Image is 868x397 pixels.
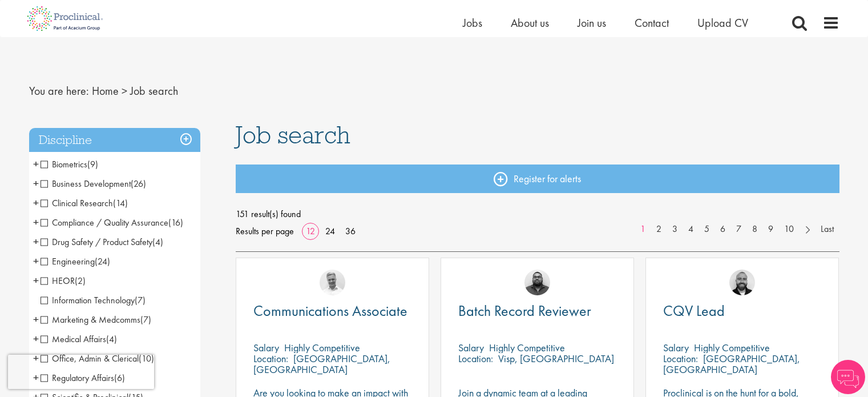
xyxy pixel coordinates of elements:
span: + [33,311,39,328]
a: 12 [302,225,319,237]
span: You are here: [29,83,89,98]
span: (7) [140,314,151,326]
span: Results per page [236,223,294,240]
a: Communications Associate [253,304,411,318]
a: Batch Record Reviewer [458,304,616,318]
span: Job search [130,83,178,98]
span: + [33,350,39,367]
a: 7 [730,223,747,236]
span: > [122,83,127,98]
span: Engineering [41,255,110,267]
a: 10 [778,223,800,236]
span: Compliance / Quality Assurance [41,216,183,228]
a: 4 [683,223,699,236]
p: Visp, [GEOGRAPHIC_DATA] [498,352,614,365]
a: 9 [762,223,779,236]
span: Salary [663,341,689,354]
span: Location: [663,352,698,365]
span: Drug Safety / Product Safety [41,236,152,248]
span: (4) [106,333,117,345]
span: HEOR [41,275,86,287]
span: Business Development [41,178,146,190]
span: (4) [152,236,163,248]
a: Upload CV [697,15,748,30]
span: Biometrics [41,158,87,170]
a: 6 [714,223,731,236]
span: Business Development [41,178,131,190]
span: (16) [168,216,183,228]
span: CQV Lead [663,301,725,320]
img: Chatbot [831,360,865,394]
iframe: reCAPTCHA [8,355,154,389]
span: Information Technology [41,294,135,306]
span: Office, Admin & Clerical [41,352,139,364]
p: [GEOGRAPHIC_DATA], [GEOGRAPHIC_DATA] [663,352,800,376]
a: Join us [578,15,606,30]
a: 24 [321,225,339,237]
span: (14) [113,197,128,209]
span: Clinical Research [41,197,128,209]
a: Jobs [463,15,482,30]
a: 36 [341,225,360,237]
span: Salary [253,341,279,354]
span: + [33,252,39,270]
span: Job search [236,119,350,150]
h3: Discipline [29,128,200,153]
span: (10) [139,352,154,364]
p: [GEOGRAPHIC_DATA], [GEOGRAPHIC_DATA] [253,352,390,376]
span: Clinical Research [41,197,113,209]
span: Biometrics [41,158,98,170]
span: + [33,194,39,211]
span: Communications Associate [253,301,407,320]
a: 3 [667,223,683,236]
span: (24) [95,255,110,267]
a: 1 [635,223,651,236]
span: (2) [75,275,86,287]
a: Register for alerts [236,165,839,193]
span: Information Technology [41,294,146,306]
p: Highly Competitive [489,341,565,354]
span: Location: [458,352,493,365]
span: + [33,214,39,231]
a: Last [815,223,839,236]
span: Salary [458,341,484,354]
span: Location: [253,352,288,365]
span: (7) [135,294,146,306]
span: Medical Affairs [41,333,117,345]
span: + [33,233,39,250]
span: + [33,330,39,347]
span: HEOR [41,275,75,287]
span: Batch Record Reviewer [458,301,591,320]
a: 2 [651,223,667,236]
span: + [33,155,39,173]
span: Compliance / Quality Assurance [41,216,168,228]
img: Jordan Kiely [729,270,755,295]
p: Highly Competitive [694,341,770,354]
span: (9) [87,158,98,170]
span: Engineering [41,255,95,267]
img: Ashley Bennett [524,270,550,295]
p: Highly Competitive [284,341,360,354]
a: 8 [746,223,763,236]
span: + [33,175,39,192]
span: Medical Affairs [41,333,106,345]
a: About us [511,15,549,30]
span: Drug Safety / Product Safety [41,236,163,248]
a: Contact [635,15,669,30]
span: (26) [131,178,146,190]
span: Marketing & Medcomms [41,314,151,326]
span: + [33,272,39,289]
a: Joshua Bye [320,270,345,295]
a: CQV Lead [663,304,821,318]
span: Marketing & Medcomms [41,314,140,326]
span: Office, Admin & Clerical [41,352,154,364]
a: breadcrumb link [92,83,119,98]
